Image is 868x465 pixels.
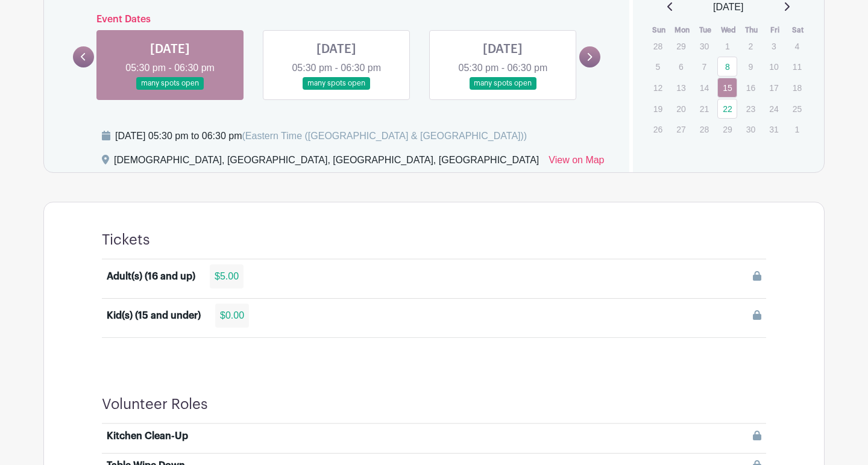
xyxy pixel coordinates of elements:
p: 28 [648,37,668,55]
th: Sun [647,24,671,36]
p: 4 [787,37,807,55]
p: 12 [648,78,668,97]
span: (Eastern Time ([GEOGRAPHIC_DATA] & [GEOGRAPHIC_DATA])) [242,131,527,141]
p: 30 [741,120,761,139]
a: 22 [717,99,737,119]
p: 5 [648,57,668,76]
div: $0.00 [215,304,249,328]
p: 26 [648,120,668,139]
p: 1 [787,120,807,139]
p: 24 [764,99,784,118]
th: Thu [740,24,764,36]
p: 18 [787,78,807,97]
p: 20 [671,99,691,118]
h4: Tickets [102,231,150,249]
p: 25 [787,99,807,118]
p: 9 [741,57,761,76]
a: 8 [717,57,737,76]
div: Kid(s) (15 and under) [107,308,201,323]
p: 23 [741,99,761,118]
div: Adult(s) (16 and up) [107,269,195,284]
p: 16 [741,78,761,97]
p: 27 [671,120,691,139]
p: 13 [671,78,691,97]
th: Mon [670,24,694,36]
th: Wed [717,24,740,36]
h4: Volunteer Roles [102,396,208,413]
p: 29 [671,37,691,55]
p: 7 [694,57,714,76]
p: 19 [648,99,668,118]
p: 14 [694,78,714,97]
a: 15 [717,78,737,98]
th: Tue [694,24,717,36]
div: [DEMOGRAPHIC_DATA], [GEOGRAPHIC_DATA], [GEOGRAPHIC_DATA], [GEOGRAPHIC_DATA] [114,153,539,172]
div: Kitchen Clean-Up [107,429,188,443]
p: 2 [741,37,761,55]
p: 31 [764,120,784,139]
p: 10 [764,57,784,76]
p: 30 [694,37,714,55]
div: $5.00 [210,264,244,289]
p: 29 [717,120,737,139]
p: 21 [694,99,714,118]
p: 3 [764,37,784,55]
th: Fri [763,24,787,36]
th: Sat [787,24,810,36]
p: 28 [694,120,714,139]
div: [DATE] 05:30 pm to 06:30 pm [115,129,527,143]
p: 17 [764,78,784,97]
p: 11 [787,57,807,76]
p: 6 [671,57,691,76]
a: View on Map [549,153,604,172]
p: 1 [717,37,737,55]
h6: Event Dates [94,14,579,25]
